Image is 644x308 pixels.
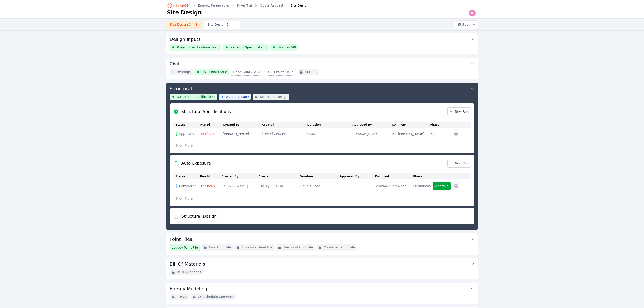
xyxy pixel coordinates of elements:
h3: Bill Of Materials [170,261,205,267]
div: Energy ModelingTRACEZC Schedule Converter [166,283,478,304]
div: CivilBearingsCAD Point CloudFlood Point CloudTOPO Point CloudNEBULA [166,58,478,79]
div: Bill Of MaterialsBOM Quantities [166,258,478,279]
th: Created [262,122,307,128]
h3: Structural [170,85,192,92]
th: Approved By [353,122,392,128]
button: Approve [433,182,450,190]
h3: Energy Modeling [170,285,207,292]
span: Auto Exposure [226,94,249,99]
div: 0 sec [307,131,350,136]
span: Completed [179,184,196,188]
div: Final [430,131,442,136]
span: New Run [449,109,469,114]
button: Civil [170,58,474,69]
th: Phase [413,173,433,179]
img: Ted Elliott [469,9,476,17]
button: Point Files [170,233,474,244]
span: Bearings [177,70,191,74]
span: Structural Design [260,94,287,99]
th: Comment [392,122,430,128]
span: Electrical Point File [283,245,313,250]
h3: Civil [170,61,179,67]
h2: Structural Design [181,213,217,219]
div: 2 min 15 sec [300,184,337,188]
nav: Breadcrumb [167,2,309,9]
span: TRACE [177,294,187,299]
span: Legacy Point File [172,245,198,250]
td: [PERSON_NAME] [221,179,258,193]
div: Per [PERSON_NAME] [392,131,428,136]
span: Nevados Specifications [230,45,267,50]
a: Quote Request [260,3,283,8]
button: Bill Of Materials [170,258,474,269]
th: Status [173,122,200,128]
span: Project Specifications Form [177,45,220,50]
h1: Site Design [167,9,202,16]
span: Horizon API [278,45,296,50]
td: [PERSON_NAME] [223,128,262,140]
h3: Design Inputs [170,36,201,42]
span: TOPO Point Cloud [266,70,294,74]
button: Show More [173,141,195,150]
button: Status [454,21,478,29]
td: [DATE] 3:21 PM [259,179,300,193]
td: [DATE] 2:43 PM [262,128,307,140]
span: Approved [179,131,194,136]
button: Structural [170,83,474,94]
th: Phase [430,122,444,128]
a: New Run [447,107,471,116]
th: Created By [221,173,258,179]
div: Design InputsProject Specifications FormNevados SpecificationsHorizon API [166,33,478,54]
th: Duration [307,122,353,128]
span: New Run [449,161,469,165]
th: Status [173,173,200,179]
td: [PERSON_NAME] [353,128,392,140]
a: Energix Renewables [198,3,230,8]
th: Duration [300,173,340,179]
span: Structural Point File [242,245,272,250]
a: New Run [447,159,471,168]
span: Flood Point Cloud [233,70,260,74]
div: Site Design [284,3,309,8]
span: Civil Point File [209,245,231,250]
th: Run Id [200,173,222,179]
th: Created By [223,122,262,128]
a: Site Design 2 [204,21,240,29]
div: Point FilesLegacy Point FileCivil Point FileStructural Point FileElectrical Point FileCombined Po... [166,233,478,255]
span: CAD Point Cloud [202,70,227,74]
span: Structural Specifications [177,94,215,99]
h3: Point Files [170,236,192,242]
th: Run Id [200,122,223,128]
button: Show More [173,194,195,203]
button: Design Inputs [170,33,474,44]
span: ZC Schedule Converter [198,294,234,299]
button: Energy Modeling [170,283,474,294]
a: 831fa92d [200,132,215,136]
div: StructuralStructural SpecificationsAuto ExposureStructural DesignStructural SpecificationsNew Run... [166,83,478,230]
span: Status [456,22,468,27]
span: NEBULA [305,70,318,74]
th: Approved By [340,173,375,179]
div: Preliminary [413,184,431,188]
span: BOM Quantities [177,270,202,274]
span: Combined Point File [324,245,355,250]
a: 3779594c [200,184,216,188]
th: Created [259,173,300,179]
a: River Trail [237,3,253,8]
h2: Auto Exposure [181,160,211,166]
a: Site Design 1 [166,21,202,29]
th: Comment [375,173,413,179]
div: To unlock Combined Point File [375,184,411,188]
h2: Structural Specifications [181,108,231,115]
